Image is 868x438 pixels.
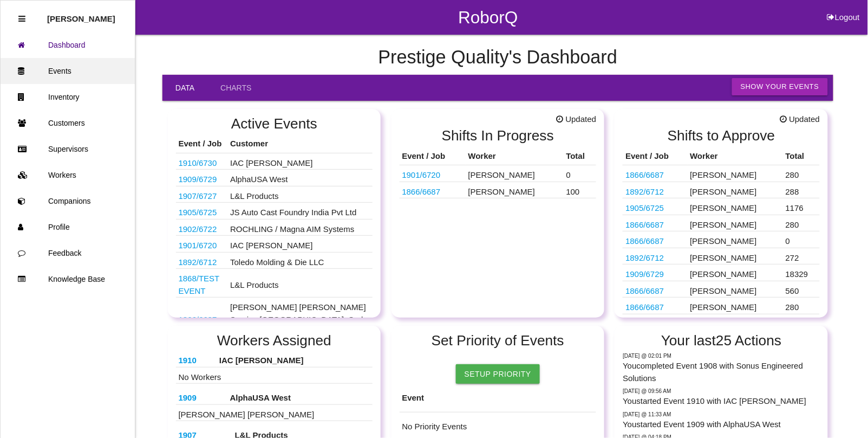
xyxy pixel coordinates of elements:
[623,265,820,281] tr: S2066-00
[625,302,664,312] a: 1866/6687
[176,367,373,384] td: No Workers
[227,153,373,170] td: IAC [PERSON_NAME]
[402,170,441,179] a: 1901/6720
[1,162,135,188] a: Workers
[176,186,228,203] td: LJ6B S279D81 AA (45063)
[623,215,820,231] tr: 68546289AB (@ Magna AIM)
[1,58,135,84] a: Events
[179,224,217,234] a: 1902/6722
[1,110,135,136] a: Customers
[179,191,217,201] a: 1907/6727
[623,352,820,360] p: Thursday @ 02:01 PM
[466,147,564,165] th: Worker
[176,153,228,170] td: 8203J2B
[783,231,820,248] td: 0
[400,147,466,165] th: Event / Job
[18,6,25,32] div: Close
[623,314,820,331] tr: 68427781AA; 68340793AA
[179,257,217,267] a: 1892/6712
[466,182,564,198] td: [PERSON_NAME]
[179,274,220,295] a: 1868/TEST EVENT
[1,266,135,292] a: Knowledge Base
[176,219,228,236] td: 68425775AD
[625,253,664,262] a: 1892/6712
[688,281,783,298] td: [PERSON_NAME]
[623,231,820,248] tr: 68546289AB (@ Magna AIM)
[227,186,373,203] td: L&L Products
[227,135,373,153] th: Customer
[400,165,597,182] tr: PJ6B S045A76 AG3JA6
[400,333,597,349] h2: Set Priority of Events
[688,147,783,165] th: Worker
[227,170,373,186] td: AlphaUSA West
[176,389,227,404] th: S2066-00
[176,333,373,349] h2: Workers Assigned
[556,113,596,126] span: Updated
[623,165,820,182] tr: 68546289AB (@ Magna AIM)
[783,165,820,182] td: 280
[179,393,197,402] a: 1909
[466,165,564,182] td: [PERSON_NAME]
[783,248,820,265] td: 272
[625,220,664,229] a: 1866/6687
[1,136,135,162] a: Supervisors
[176,203,228,220] td: 10301666
[688,198,783,215] td: [PERSON_NAME]
[623,198,820,215] tr: 10301666
[176,170,228,186] td: S2066-00
[564,147,597,165] th: Total
[623,298,820,314] tr: 68546289AB (@ Magna AIM)
[176,352,217,367] th: 8203J2B
[623,333,820,349] h2: Your last 25 Actions
[623,248,820,265] tr: 68427781AA; 68340793AA
[1,240,135,266] a: Feedback
[207,75,264,101] a: Charts
[402,187,441,196] a: 1866/6687
[780,113,820,126] span: Updated
[1,188,135,214] a: Companions
[1,32,135,58] a: Dashboard
[623,418,820,431] p: You started Event 1909 with AlphaUSA West
[783,314,820,331] td: 288
[625,286,664,295] a: 1866/6687
[623,147,687,165] th: Event / Job
[688,231,783,248] td: [PERSON_NAME]
[227,203,373,220] td: JS Auto Cast Foundry India Pvt Ltd
[227,236,373,253] td: IAC [PERSON_NAME]
[783,265,820,281] td: 18329
[179,356,197,365] a: 1910
[564,165,597,182] td: 0
[1,84,135,110] a: Inventory
[176,236,228,253] td: PJ6B S045A76 AG3JA6
[179,315,217,324] a: 1866/6687
[625,170,664,179] a: 1866/6687
[783,147,820,165] th: Total
[162,47,833,68] h4: Prestige Quality 's Dashboard
[227,219,373,236] td: ROCHLING / Magna AIM Systems
[625,236,664,246] a: 1866/6687
[783,215,820,231] td: 280
[623,182,820,198] tr: 68427781AA; 68340793AA
[176,269,228,298] td: TEST EVENT
[179,175,217,184] a: 1909/6729
[400,165,466,182] td: PJ6B S045A76 AG3JA6
[47,6,115,23] p: Rosie Blandino
[623,410,820,418] p: Wednesday @ 11:33 AM
[625,187,664,196] a: 1892/6712
[783,182,820,198] td: 288
[625,203,664,212] a: 1905/6725
[732,78,828,95] button: Show Your Events
[176,298,228,339] td: 68546289AB (@ Magna AIM)
[400,182,466,198] td: 68546289AB (@ Magna AIM)
[623,128,820,144] h2: Shifts to Approve
[227,269,373,298] td: L&L Products
[688,314,783,331] td: [PERSON_NAME]
[1,214,135,240] a: Profile
[400,128,597,144] h2: Shifts In Progress
[179,241,217,250] a: 1901/6720
[623,395,820,408] p: You started Event 1910 with IAC [PERSON_NAME]
[688,165,783,182] td: [PERSON_NAME]
[179,158,217,168] a: 1910/6730
[176,135,228,153] th: Event / Job
[400,384,597,413] th: Event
